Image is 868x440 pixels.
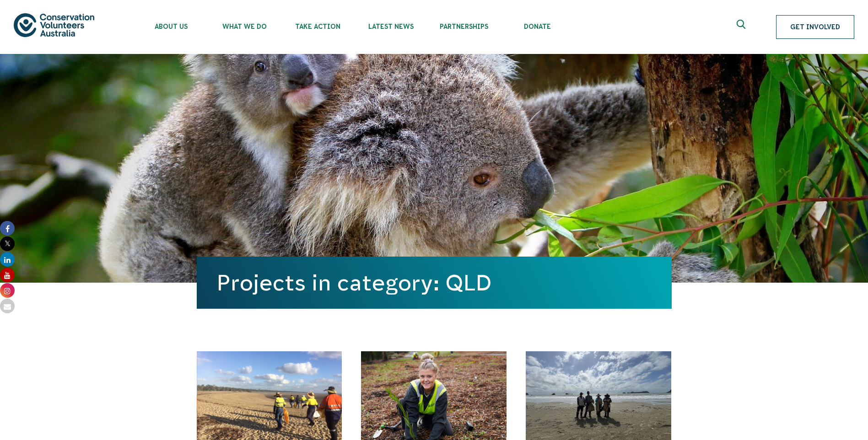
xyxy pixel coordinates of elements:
span: Partnerships [427,23,501,30]
span: Take Action [281,23,354,30]
a: Get Involved [776,15,854,39]
span: Expand search box [737,20,748,34]
span: Donate [501,23,574,30]
h1: Projects in category: QLD [217,270,652,295]
span: What We Do [208,23,281,30]
button: Expand search box Close search box [731,16,753,38]
span: Latest News [354,23,427,30]
img: logo.svg [14,13,94,37]
span: About Us [135,23,208,30]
